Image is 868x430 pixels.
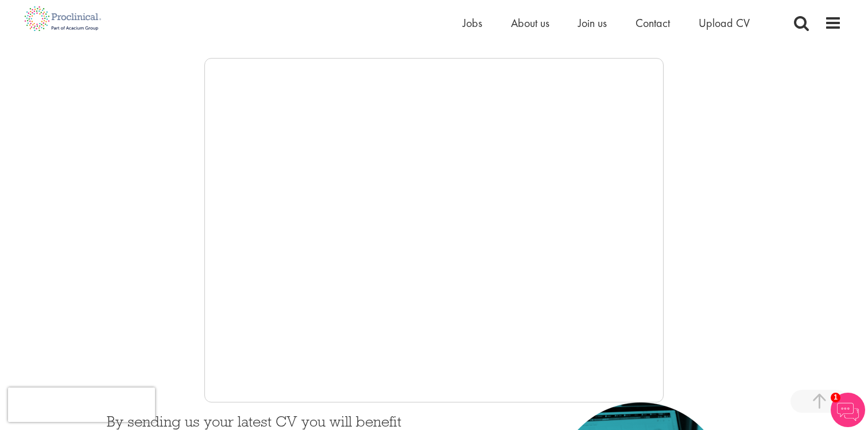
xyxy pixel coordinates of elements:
[831,393,865,427] img: Chatbot
[511,16,549,30] a: About us
[8,388,155,422] iframe: reCAPTCHA
[831,393,840,402] span: 1
[463,16,482,30] a: Jobs
[578,16,607,30] a: Join us
[635,16,670,30] a: Contact
[699,16,750,30] a: Upload CV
